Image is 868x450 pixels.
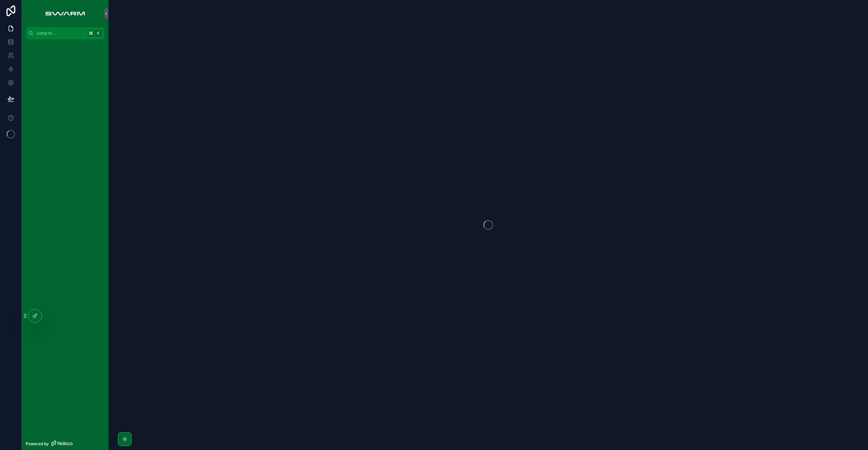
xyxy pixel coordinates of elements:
a: Powered by [22,437,108,450]
span: K [96,30,101,36]
div: scrollable content [22,39,108,52]
span: Jump to... [36,30,85,36]
span: Powered by [26,441,49,447]
img: App logo [42,8,88,19]
button: Jump to...K [26,27,104,39]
